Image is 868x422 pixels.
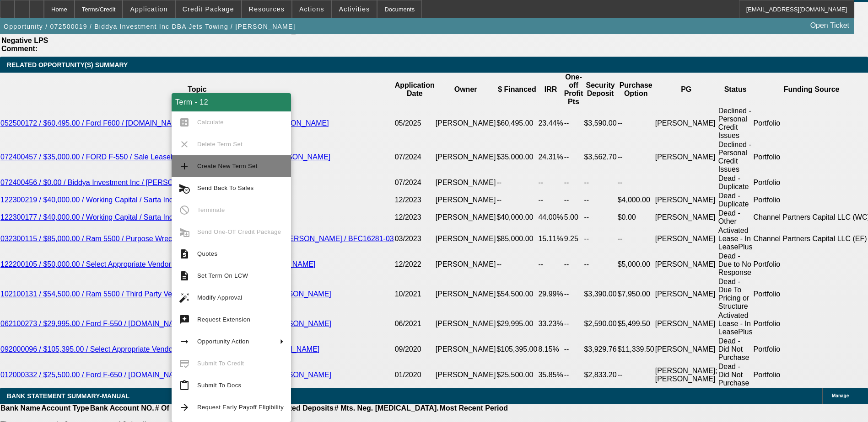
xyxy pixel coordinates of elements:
[564,106,584,140] td: --
[538,252,563,277] td: --
[172,93,291,111] div: Term - 12
[435,191,496,209] td: [PERSON_NAME]
[583,311,617,337] td: $2,590.00
[179,336,190,347] mat-icon: arrow_right_alt
[197,272,248,279] span: Set Term On LCW
[564,277,584,311] td: --
[394,73,435,106] th: Application Date
[583,140,617,174] td: $3,562.70
[394,106,435,140] td: 05/2025
[179,380,190,391] mat-icon: content_paste
[583,337,617,362] td: $3,929.76
[0,196,239,204] a: 122300219 / $40,000.00 / Working Capital / Sarta Inc / [PERSON_NAME]
[292,0,331,18] button: Actions
[655,311,718,337] td: [PERSON_NAME]
[564,311,584,337] td: --
[179,314,190,325] mat-icon: try
[123,0,174,18] button: Application
[718,140,753,174] td: Declined - Personal Credit Issues
[583,277,617,311] td: $3,390.00
[617,174,655,191] td: --
[564,252,584,277] td: --
[435,277,496,311] td: [PERSON_NAME]
[617,362,655,388] td: --
[496,226,538,252] td: $85,000.00
[0,320,331,327] a: 062100273 / $29,995.00 / Ford F-550 / [DOMAIN_NAME] / Biddya Investment Inc / [PERSON_NAME]
[718,362,753,388] td: Dead - Did Not Purchase
[435,337,496,362] td: [PERSON_NAME]
[617,337,655,362] td: $11,339.50
[496,209,538,226] td: $40,000.00
[496,191,538,209] td: --
[394,277,435,311] td: 10/2021
[435,106,496,140] td: [PERSON_NAME]
[564,174,584,191] td: --
[538,191,563,209] td: --
[179,183,190,194] mat-icon: cancel_schedule_send
[90,404,155,413] th: Bank Account NO.
[538,337,563,362] td: 8.15%
[0,235,394,243] a: 032300115 / $85,000.00 / Ram 5500 / Purpose Wrecker LLC / Biddya Investment Inc / [PERSON_NAME] /...
[655,191,718,209] td: [PERSON_NAME]
[564,73,584,106] th: One-off Profit Pts
[617,277,655,311] td: $7,950.00
[394,226,435,252] td: 03/2023
[655,277,718,311] td: [PERSON_NAME]
[179,270,190,281] mat-icon: description
[0,345,319,353] a: 092000096 / $105,395.00 / Select Appropriate Vendor / Biddya Investment Inc / [PERSON_NAME]
[718,311,753,337] td: Activated Lease - In LeasePlus
[655,209,718,226] td: [PERSON_NAME]
[0,179,206,186] a: 072400456 / $0.00 / Biddya Investment Inc / [PERSON_NAME]
[564,362,584,388] td: --
[197,163,258,169] span: Create New Term Set
[435,209,496,226] td: [PERSON_NAME]
[617,140,655,174] td: --
[564,226,584,252] td: 9.25
[179,161,190,172] mat-icon: add
[655,140,718,174] td: [PERSON_NAME]
[538,73,563,106] th: IRR
[564,209,584,226] td: 5.00
[176,0,241,18] button: Credit Package
[394,252,435,277] td: 12/2022
[655,362,718,388] td: [PERSON_NAME]; [PERSON_NAME]
[0,290,331,298] a: 102100131 / $54,500.00 / Ram 5500 / Third Party Vendor / Biddya Investment Inc / [PERSON_NAME]
[832,393,849,398] span: Manage
[496,311,538,337] td: $29,995.00
[583,191,617,209] td: --
[583,174,617,191] td: --
[538,311,563,337] td: 33.23%
[394,140,435,174] td: 07/2024
[655,226,718,252] td: [PERSON_NAME]
[718,209,753,226] td: Dead - Other
[496,337,538,362] td: $105,395.00
[538,106,563,140] td: 23.44%
[538,209,563,226] td: 44.00%
[394,311,435,337] td: 06/2021
[583,73,617,106] th: Security Deposit
[242,0,291,18] button: Resources
[394,191,435,209] td: 12/2023
[583,252,617,277] td: --
[496,174,538,191] td: --
[435,140,496,174] td: [PERSON_NAME]
[496,277,538,311] td: $54,500.00
[130,5,167,13] span: Application
[197,316,250,323] span: Request Extension
[197,338,249,345] span: Opportunity Action
[299,5,324,13] span: Actions
[496,73,538,106] th: $ Financed
[496,140,538,174] td: $35,000.00
[538,140,563,174] td: 24.31%
[197,404,284,411] span: Request Early Payoff Eligibility
[0,213,239,221] a: 122300177 / $40,000.00 / Working Capital / Sarta Inc / [PERSON_NAME]
[179,292,190,303] mat-icon: auto_fix_high
[496,362,538,388] td: $25,500.00
[496,252,538,277] td: --
[583,362,617,388] td: $2,833.20
[435,226,496,252] td: [PERSON_NAME]
[41,404,90,413] th: Account Type
[332,0,377,18] button: Activities
[435,311,496,337] td: [PERSON_NAME]
[394,362,435,388] td: 01/2020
